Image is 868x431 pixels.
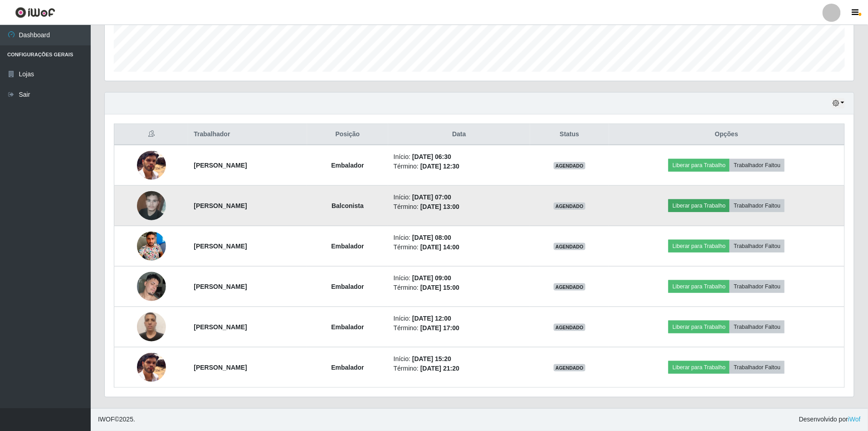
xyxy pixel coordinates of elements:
time: [DATE] 08:00 [412,234,451,241]
time: [DATE] 21:20 [420,365,459,372]
th: Trabalhador [188,124,307,145]
span: AGENDADO [554,243,585,250]
th: Data [388,124,530,145]
th: Status [530,124,609,145]
button: Trabalhador Faltou [730,361,785,374]
img: 1717609421755.jpeg [137,186,166,225]
th: Posição [307,124,388,145]
a: iWof [848,416,861,423]
li: Término: [394,283,525,292]
span: AGENDADO [554,162,585,169]
time: [DATE] 17:00 [420,324,459,332]
time: [DATE] 12:30 [420,163,459,170]
button: Liberar para Trabalho [668,361,730,374]
strong: [PERSON_NAME] [194,202,247,209]
img: 1746814157415.jpeg [137,227,166,265]
strong: [PERSON_NAME] [194,323,247,331]
button: Trabalhador Faltou [730,159,785,172]
strong: Embalador [331,283,364,290]
span: IWOF [98,416,115,423]
span: © 2025 . [98,415,135,425]
time: [DATE] 15:00 [420,284,459,291]
span: AGENDADO [554,364,585,372]
img: 1745348003536.jpeg [137,307,166,346]
img: 1743919207557.jpeg [137,267,166,306]
time: [DATE] 14:00 [420,243,459,251]
img: 1734717801679.jpeg [137,353,166,382]
li: Término: [394,162,525,171]
span: AGENDADO [554,324,585,331]
button: Trabalhador Faltou [730,321,785,333]
li: Término: [394,323,525,333]
th: Opções [609,124,845,145]
li: Início: [394,314,525,323]
strong: Embalador [331,243,364,250]
li: Início: [394,193,525,202]
button: Liberar para Trabalho [668,280,730,293]
time: [DATE] 13:00 [420,203,459,210]
time: [DATE] 06:30 [412,153,451,160]
strong: Balconista [332,202,364,209]
button: Liberar para Trabalho [668,321,730,333]
time: [DATE] 09:00 [412,274,451,282]
strong: Embalador [331,323,364,331]
strong: [PERSON_NAME] [194,162,247,169]
strong: Embalador [331,162,364,169]
button: Trabalhador Faltou [730,240,785,253]
button: Trabalhador Faltou [730,199,785,212]
li: Término: [394,243,525,252]
strong: Embalador [331,364,364,371]
time: [DATE] 07:00 [412,193,451,201]
button: Liberar para Trabalho [668,159,730,172]
strong: [PERSON_NAME] [194,243,247,250]
li: Início: [394,354,525,364]
strong: [PERSON_NAME] [194,364,247,371]
li: Início: [394,152,525,162]
li: Término: [394,202,525,212]
span: AGENDADO [554,283,585,291]
li: Término: [394,364,525,373]
span: AGENDADO [554,203,585,210]
button: Trabalhador Faltou [730,280,785,293]
strong: [PERSON_NAME] [194,283,247,290]
span: Desenvolvido por [799,415,861,425]
button: Liberar para Trabalho [668,240,730,253]
button: Liberar para Trabalho [668,199,730,212]
time: [DATE] 12:00 [412,315,451,322]
li: Início: [394,273,525,283]
img: CoreUI Logo [15,7,55,18]
time: [DATE] 15:20 [412,355,451,362]
li: Início: [394,233,525,243]
img: 1734717801679.jpeg [137,151,166,180]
